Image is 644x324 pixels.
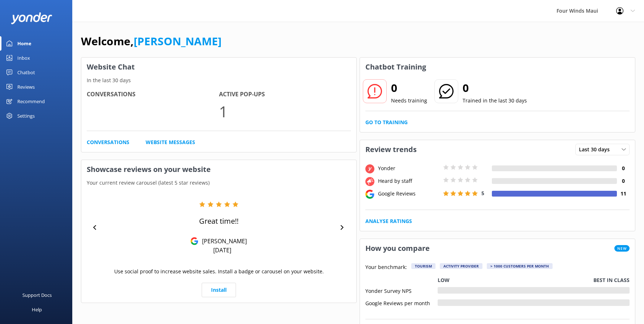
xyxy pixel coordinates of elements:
div: Recommend [17,94,45,109]
p: In the last 30 days [81,76,356,84]
div: > 1000 customers per month [487,263,553,269]
span: Last 30 days [579,146,614,153]
div: Home [17,36,31,51]
div: Tourism [411,263,435,269]
div: Chatbot [17,65,35,80]
a: Go to Training [365,118,408,126]
h4: Conversations [87,90,219,99]
div: Activity Provider [440,263,482,269]
div: Help [32,302,42,317]
p: Best in class [593,276,630,284]
span: New [614,245,630,252]
h3: Chatbot Training [360,58,432,76]
a: Conversations [87,138,129,146]
a: Install [202,283,236,297]
h4: Active Pop-ups [219,90,351,99]
h3: Review trends [360,140,422,159]
h3: How you compare [360,239,435,258]
p: 1 [219,99,351,123]
a: Website Messages [146,138,195,146]
p: Your benchmark: [365,263,407,272]
h3: Showcase reviews on your website [81,160,356,179]
div: Heard by staff [376,177,441,185]
p: Trained in the last 30 days [463,97,527,105]
span: 5 [481,190,484,197]
h2: 0 [463,79,527,97]
a: [PERSON_NAME] [134,34,222,49]
h4: 0 [617,164,630,172]
p: Use social proof to increase website sales. Install a badge or carousel on your website. [114,268,324,275]
p: Your current review carousel (latest 5 star reviews) [81,179,356,187]
img: Google Reviews [190,237,198,245]
h1: Welcome, [81,33,222,50]
p: [PERSON_NAME] [198,237,247,245]
div: Yonder Survey NPS [365,287,438,294]
div: Reviews [17,80,35,94]
h3: Website Chat [81,58,356,76]
p: Great time!! [199,216,239,226]
h2: 0 [391,79,427,97]
div: Inbox [17,51,30,65]
div: Yonder [376,164,441,172]
p: [DATE] [213,246,231,254]
img: yonder-white-logo.png [11,12,52,24]
p: Needs training [391,97,427,105]
div: Support Docs [22,288,52,302]
div: Settings [17,109,35,123]
h4: 11 [617,190,630,198]
div: Google Reviews [376,190,441,198]
a: Analyse Ratings [365,217,412,225]
div: Google Reviews per month [365,299,438,306]
p: Low [438,276,450,284]
h4: 0 [617,177,630,185]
